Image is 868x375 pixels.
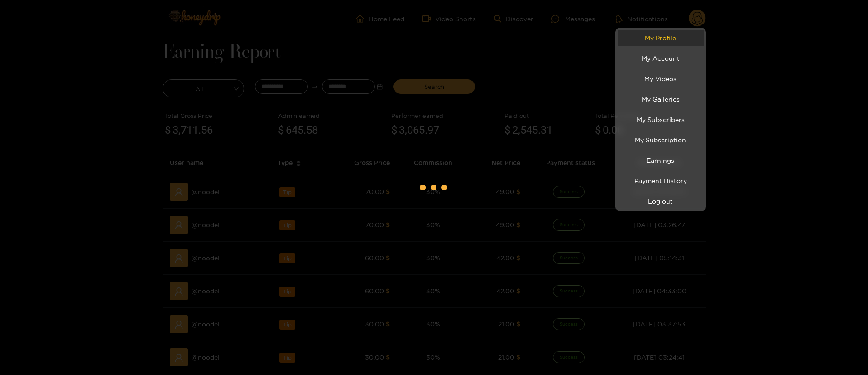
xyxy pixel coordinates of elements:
[618,30,704,46] a: My Profile
[618,71,704,87] a: My Videos
[618,50,704,66] a: My Account
[618,173,704,189] a: Payment History
[618,132,704,148] a: My Subscription
[618,112,704,127] a: My Subscribers
[618,152,704,168] a: Earnings
[618,91,704,107] a: My Galleries
[618,193,704,209] button: Log out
